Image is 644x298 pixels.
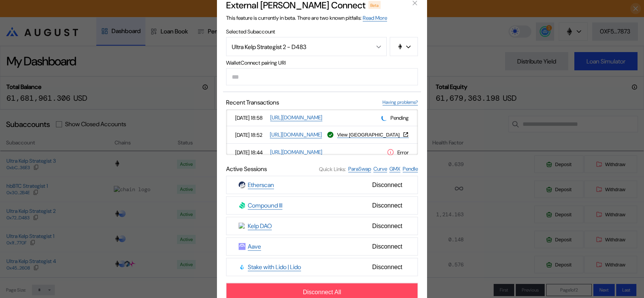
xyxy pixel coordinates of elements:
a: Curve [373,165,387,173]
span: WalletConnect pairing URI [226,59,418,66]
a: Having problems? [383,99,418,106]
span: Disconnect [369,179,405,192]
div: Beta [368,1,381,9]
span: [DATE] 18:52 [235,131,267,138]
span: Disconnect [369,240,405,253]
img: Kelp DAO [239,223,245,230]
a: GMX [389,165,400,173]
span: Active Sessions [226,165,267,173]
img: Aave [239,243,245,250]
div: Pending [381,114,409,121]
div: Ultra Kelp Strategist 2 - D483 [232,43,365,51]
img: pending [380,113,389,122]
button: EtherscanEtherscanDisconnect [226,176,418,194]
a: Compound III [248,201,282,210]
a: Aave [248,243,261,251]
a: Read More [363,14,387,22]
button: Open menu [226,37,387,56]
button: AaveAaveDisconnect [226,238,418,256]
a: Etherscan [248,181,274,189]
a: Stake with Lido | Lido [248,263,301,271]
img: Stake with Lido | Lido [239,264,245,271]
img: Etherscan [239,182,245,189]
div: Error [387,148,409,156]
span: Disconnect [369,220,405,233]
button: Kelp DAOKelp DAODisconnect [226,217,418,235]
span: This feature is currently in beta. There are two known pitfalls: [226,14,387,21]
a: [URL][DOMAIN_NAME] [270,131,322,138]
span: Selected Subaccount [226,28,418,35]
span: Disconnect All [303,289,341,296]
a: [URL][DOMAIN_NAME] [270,114,322,121]
a: Kelp DAO [248,222,272,230]
span: Disconnect [369,261,405,274]
a: [URL][DOMAIN_NAME] [270,149,322,156]
span: [DATE] 18:44 [235,149,267,155]
a: ParaSwap [348,165,371,173]
button: Compound IIICompound IIIDisconnect [226,197,418,215]
img: chain logo [397,44,403,50]
span: Quick Links: [319,165,346,172]
button: Stake with Lido | LidoStake with Lido | LidoDisconnect [226,258,418,276]
span: [DATE] 18:58 [235,114,267,121]
button: chain logo [390,37,418,56]
a: Pendle [403,165,418,173]
span: Disconnect [369,199,405,212]
button: View [GEOGRAPHIC_DATA] [337,132,409,138]
img: Compound III [239,202,245,209]
span: Recent Transactions [226,98,279,106]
